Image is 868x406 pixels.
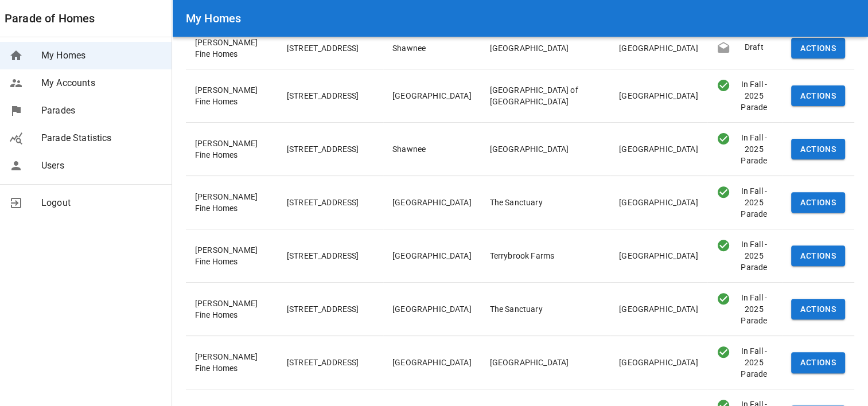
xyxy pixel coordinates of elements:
[730,132,773,166] div: In Fall - 2025 Parade
[717,79,731,92] div: In Fall - 2025 Parade
[481,123,610,176] td: [GEOGRAPHIC_DATA]
[383,336,481,389] td: [GEOGRAPHIC_DATA]
[610,336,707,389] td: [GEOGRAPHIC_DATA]
[278,336,383,389] td: [STREET_ADDRESS]
[186,123,278,176] td: [PERSON_NAME] Fine Homes
[41,131,162,145] span: Parade Statistics
[610,27,707,69] td: [GEOGRAPHIC_DATA]
[481,69,610,123] td: [GEOGRAPHIC_DATA] of [GEOGRAPHIC_DATA]
[186,9,241,28] h6: My Homes
[481,229,610,283] td: Terrybrook Farms
[481,283,610,336] td: The Sanctuary
[41,196,162,210] span: Logout
[730,239,773,273] div: In Fall - 2025 Parade
[610,283,707,336] td: [GEOGRAPHIC_DATA]
[186,283,278,336] td: [PERSON_NAME] Fine Homes
[5,9,95,28] a: Parade of Homes
[41,159,162,173] span: Users
[186,229,278,283] td: [PERSON_NAME] Fine Homes
[730,79,773,113] div: In Fall - 2025 Parade
[717,239,731,252] div: In Fall - 2025 Parade
[610,176,707,229] td: [GEOGRAPHIC_DATA]
[791,245,845,267] button: Actions
[717,185,731,199] div: In Fall - 2025 Parade
[717,132,731,146] div: In Fall - 2025 Parade
[730,185,773,220] div: In Fall - 2025 Parade
[186,69,278,123] td: [PERSON_NAME] Fine Homes
[278,69,383,123] td: [STREET_ADDRESS]
[186,336,278,389] td: [PERSON_NAME] Fine Homes
[383,283,481,336] td: [GEOGRAPHIC_DATA]
[717,41,731,55] div: Draft
[610,229,707,283] td: [GEOGRAPHIC_DATA]
[717,292,731,306] div: In Fall - 2025 Parade
[791,38,845,59] button: Actions
[383,176,481,229] td: [GEOGRAPHIC_DATA]
[383,27,481,69] td: Shawnee
[481,176,610,229] td: The Sanctuary
[791,85,845,107] button: Actions
[383,123,481,176] td: Shawnee
[730,292,773,326] div: In Fall - 2025 Parade
[791,352,845,373] button: Actions
[717,345,731,359] div: In Fall - 2025 Parade
[383,229,481,283] td: [GEOGRAPHIC_DATA]
[481,336,610,389] td: [GEOGRAPHIC_DATA]
[383,69,481,123] td: [GEOGRAPHIC_DATA]
[186,176,278,229] td: [PERSON_NAME] Fine Homes
[278,283,383,336] td: [STREET_ADDRESS]
[610,123,707,176] td: [GEOGRAPHIC_DATA]
[41,104,162,118] span: Parades
[791,299,845,320] button: Actions
[791,192,845,213] button: Actions
[186,27,278,69] td: [PERSON_NAME] Fine Homes
[791,139,845,160] button: Actions
[278,229,383,283] td: [STREET_ADDRESS]
[278,123,383,176] td: [STREET_ADDRESS]
[41,76,162,90] span: My Accounts
[730,41,773,55] div: Draft
[278,27,383,69] td: [STREET_ADDRESS]
[41,49,162,63] span: My Homes
[730,345,773,380] div: In Fall - 2025 Parade
[481,27,610,69] td: [GEOGRAPHIC_DATA]
[278,176,383,229] td: [STREET_ADDRESS]
[610,69,707,123] td: [GEOGRAPHIC_DATA]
